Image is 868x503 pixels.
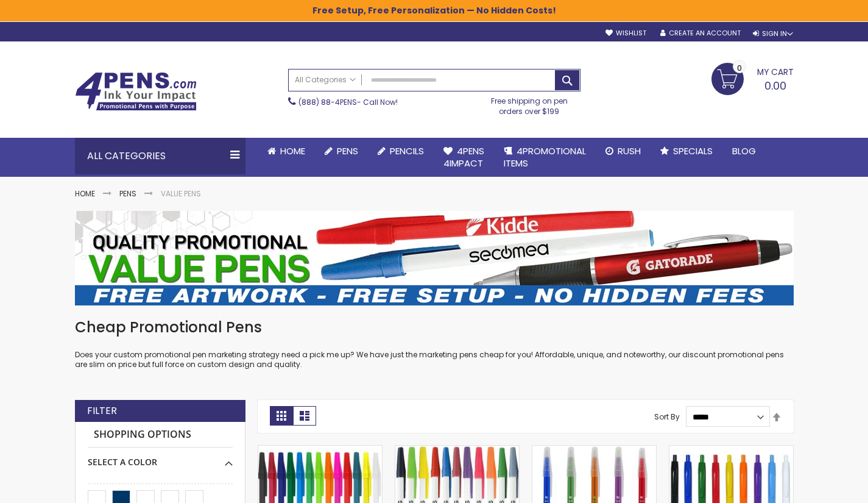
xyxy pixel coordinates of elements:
a: Pens [315,138,368,165]
div: Sign In [753,29,793,38]
strong: Grid [270,406,293,426]
span: 0.00 [764,78,786,93]
a: Pens [119,188,136,199]
span: Home [280,144,305,157]
div: Select A Color [88,448,233,468]
div: All Categories [75,138,245,174]
a: Belfast Translucent Value Stick Pen [532,445,656,455]
a: Wishlist [605,29,646,38]
a: All Categories [289,70,362,90]
a: 4PROMOTIONALITEMS [494,138,596,177]
span: 4PROMOTIONAL ITEMS [504,144,586,169]
strong: Value Pens [161,188,201,199]
div: Does your custom promotional pen marketing strategy need a pick me up? We have just the marketing... [75,318,794,369]
a: 4Pens4impact [434,138,494,177]
span: 4Pens 4impact [443,144,484,169]
a: Home [75,188,95,199]
a: Custom Cambria Plastic Retractable Ballpoint Pen - Monochromatic Body Color [669,445,793,455]
span: - Call Now! [298,97,398,107]
div: Free shipping on pen orders over $199 [478,91,580,116]
strong: Filter [87,404,117,418]
label: Sort By [654,412,680,422]
a: Blog [722,138,766,165]
span: Specials [673,144,713,157]
a: Specials [651,138,722,165]
a: 0.00 0 [711,63,794,93]
span: Blog [732,144,756,157]
a: Pencils [368,138,434,165]
span: 0 [737,62,742,74]
span: Pencils [390,144,424,157]
a: Belfast B Value Stick Pen [258,445,382,455]
a: Create an Account [660,29,741,38]
img: Value Pens [75,211,794,305]
span: Pens [337,144,358,157]
a: Belfast Value Stick Pen [395,445,519,455]
a: Rush [596,138,651,165]
a: (888) 88-4PENS [298,97,357,107]
span: Rush [618,144,641,157]
h1: Cheap Promotional Pens [75,318,794,337]
span: All Categories [295,75,356,85]
a: Home [258,138,315,165]
strong: Shopping Options [88,422,233,448]
img: 4Pens Custom Pens and Promotional Products [75,72,197,111]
